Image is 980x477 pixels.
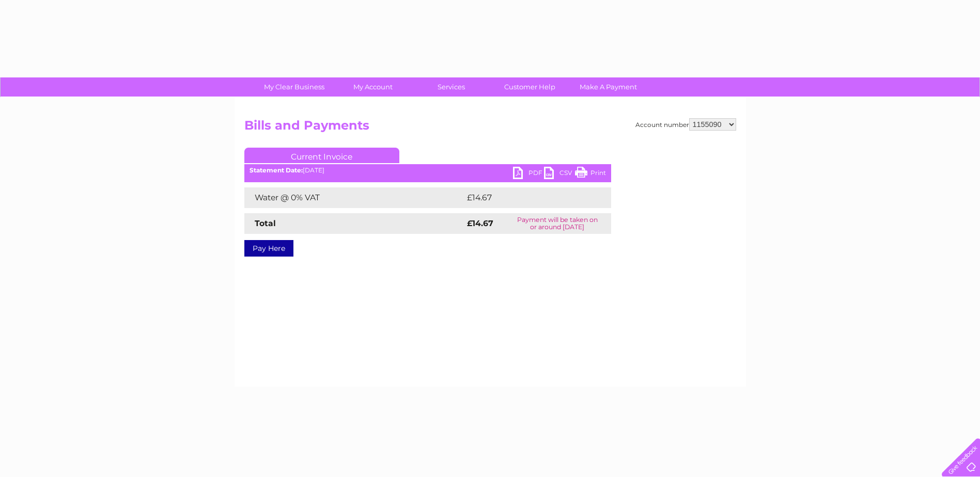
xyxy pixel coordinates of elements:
td: Water @ 0% VAT [244,187,464,208]
strong: £14.67 [467,218,493,228]
h2: Bills and Payments [244,118,736,138]
a: Print [575,167,606,182]
a: Customer Help [487,77,572,97]
div: [DATE] [244,167,611,174]
a: CSV [544,167,575,182]
a: Make A Payment [566,77,651,97]
a: PDF [513,167,544,182]
b: Statement Date: [250,166,303,174]
a: Services [409,77,494,97]
td: Payment will be taken on or around [DATE] [504,213,611,234]
strong: Total [255,218,276,228]
a: My Clear Business [252,77,337,97]
a: Pay Here [244,240,293,257]
div: Account number [635,118,736,131]
a: My Account [330,77,415,97]
a: Current Invoice [244,148,399,163]
td: £14.67 [464,187,589,208]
